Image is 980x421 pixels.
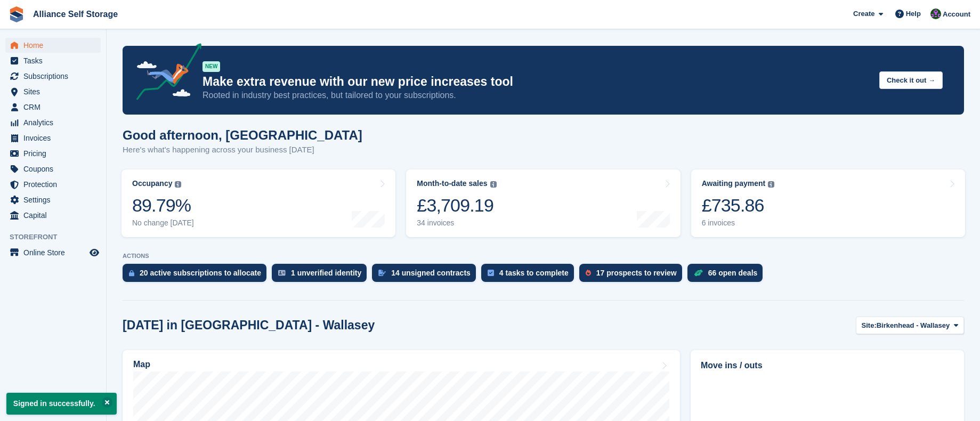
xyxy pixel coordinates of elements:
img: deal-1b604bf984904fb50ccaf53a9ad4b4a5d6e5aea283cecdc64d6e3604feb123c2.svg [694,269,703,277]
img: contract_signature_icon-13c848040528278c33f63329250d36e43548de30e8caae1d1a13099fd9432cc5.svg [378,270,386,276]
a: 20 active subscriptions to allocate [123,264,272,287]
a: menu [5,245,101,260]
a: Occupancy 89.79% No change [DATE] [122,169,395,237]
span: Settings [23,192,87,207]
p: Rooted in industry best practices, but tailored to your subscriptions. [203,90,871,101]
a: menu [5,84,101,99]
div: 20 active subscriptions to allocate [140,269,261,277]
a: menu [5,38,101,53]
a: 4 tasks to complete [481,264,579,287]
span: Help [906,9,921,19]
span: Capital [23,208,87,223]
img: icon-info-grey-7440780725fd019a000dd9b08b2336e03edf1995a4989e88bcd33f0948082b44.svg [490,181,497,188]
a: menu [5,100,101,115]
img: price-adjustments-announcement-icon-8257ccfd72463d97f412b2fc003d46551f7dbcb40ab6d574587a9cd5c0d94... [127,43,202,104]
div: Month-to-date sales [417,179,487,188]
button: Site: Birkenhead - Wallasey [856,317,964,334]
a: Month-to-date sales £3,709.19 34 invoices [406,169,680,237]
p: Signed in successfully. [6,393,117,415]
span: Birkenhead - Wallasey [877,320,950,331]
div: £3,709.19 [417,195,496,216]
img: icon-info-grey-7440780725fd019a000dd9b08b2336e03edf1995a4989e88bcd33f0948082b44.svg [768,181,774,188]
a: 66 open deals [687,264,768,287]
span: Sites [23,84,87,99]
span: Protection [23,177,87,192]
span: Storefront [10,232,106,242]
div: 6 invoices [702,218,775,228]
span: Subscriptions [23,69,87,84]
p: Here's what's happening across your business [DATE] [123,144,362,156]
h1: Good afternoon, [GEOGRAPHIC_DATA] [123,128,362,142]
img: icon-info-grey-7440780725fd019a000dd9b08b2336e03edf1995a4989e88bcd33f0948082b44.svg [175,181,181,188]
div: 89.79% [132,195,194,216]
a: menu [5,115,101,130]
a: menu [5,131,101,145]
img: active_subscription_to_allocate_icon-d502201f5373d7db506a760aba3b589e785aa758c864c3986d89f69b8ff3... [129,270,134,277]
a: Awaiting payment £735.86 6 invoices [691,169,965,237]
img: task-75834270c22a3079a89374b754ae025e5fb1db73e45f91037f5363f120a921f8.svg [488,270,494,276]
span: Analytics [23,115,87,130]
span: Online Store [23,245,87,260]
div: Occupancy [132,179,172,188]
span: Home [23,38,87,53]
a: 17 prospects to review [579,264,687,287]
div: 14 unsigned contracts [391,269,471,277]
a: menu [5,146,101,161]
a: Preview store [88,246,101,259]
h2: Map [133,360,150,369]
h2: Move ins / outs [701,359,954,372]
img: prospect-51fa495bee0391a8d652442698ab0144808aea92771e9ea1ae160a38d050c398.svg [586,270,591,276]
span: Coupons [23,161,87,176]
a: menu [5,161,101,176]
a: menu [5,69,101,84]
div: 1 unverified identity [291,269,361,277]
span: Account [943,9,970,20]
div: 17 prospects to review [596,269,677,277]
p: Make extra revenue with our new price increases tool [203,74,871,90]
div: Awaiting payment [702,179,766,188]
a: menu [5,192,101,207]
span: Invoices [23,131,87,145]
img: stora-icon-8386f47178a22dfd0bd8f6a31ec36ba5ce8667c1dd55bd0f319d3a0aa187defe.svg [9,6,25,22]
button: Check it out → [879,71,943,89]
span: Pricing [23,146,87,161]
div: NEW [203,61,220,72]
a: menu [5,208,101,223]
a: Alliance Self Storage [29,5,122,23]
span: Site: [862,320,877,331]
span: Create [853,9,874,19]
img: Romilly Norton [930,9,941,19]
div: 66 open deals [708,269,758,277]
span: CRM [23,100,87,115]
p: ACTIONS [123,253,964,260]
a: menu [5,53,101,68]
div: No change [DATE] [132,218,194,228]
a: menu [5,177,101,192]
a: 1 unverified identity [272,264,372,287]
div: 34 invoices [417,218,496,228]
div: £735.86 [702,195,775,216]
span: Tasks [23,53,87,68]
h2: [DATE] in [GEOGRAPHIC_DATA] - Wallasey [123,318,375,333]
img: verify_identity-adf6edd0f0f0b5bbfe63781bf79b02c33cf7c696d77639b501bdc392416b5a36.svg [278,270,286,276]
a: 14 unsigned contracts [372,264,481,287]
div: 4 tasks to complete [499,269,569,277]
